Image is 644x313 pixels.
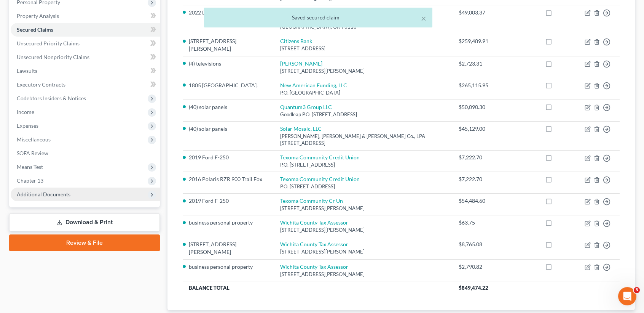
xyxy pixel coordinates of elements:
[189,82,268,89] li: 1805 [GEOGRAPHIC_DATA].
[9,234,160,251] a: Review & File
[17,40,80,47] span: Unsecured Priority Claims
[17,136,51,143] span: Miscellaneous
[280,111,446,118] div: Goodleap P.O. [STREET_ADDRESS]
[11,78,160,91] a: Executory Contracts
[17,109,34,115] span: Income
[17,26,53,33] span: Secured Claims
[11,146,160,160] a: SOFA Review
[459,263,488,271] div: $2,790.82
[634,287,640,293] span: 3
[17,164,43,170] span: Means Test
[280,154,360,161] a: Texoma Community Credit Union
[280,38,312,44] a: Citizens Bank
[11,50,160,64] a: Unsecured Nonpriority Claims
[280,219,348,226] a: Wichita County Tax Assessor
[459,125,488,133] div: $45,129.00
[183,281,453,295] th: Balance Total
[459,285,488,291] span: $849,474.22
[17,67,37,74] span: Lawsuits
[421,14,426,23] button: ×
[459,154,488,161] div: $7,222.70
[17,81,65,88] span: Executory Contracts
[11,37,160,50] a: Unsecured Priority Claims
[459,60,488,67] div: $2,723.31
[17,177,43,184] span: Chapter 13
[189,103,268,111] li: (40) solar panels
[11,64,160,78] a: Lawsuits
[459,103,488,111] div: $50,090.30
[17,191,70,197] span: Additional Documents
[280,205,446,212] div: [STREET_ADDRESS][PERSON_NAME]
[189,175,268,183] li: 2016 Polaris RZR 900 Trail Fox
[280,248,446,255] div: [STREET_ADDRESS][PERSON_NAME]
[189,154,268,161] li: 2019 Ford F-250
[17,95,86,101] span: Codebtors Insiders & Notices
[280,271,446,278] div: [STREET_ADDRESS][PERSON_NAME]
[9,213,160,231] a: Download & Print
[189,197,268,205] li: 2019 Ford F-250
[280,176,360,182] a: Texoma Community Credit Union
[459,241,488,248] div: $8,765.08
[189,241,268,256] li: [STREET_ADDRESS][PERSON_NAME]
[280,67,446,75] div: [STREET_ADDRESS][PERSON_NAME]
[459,175,488,183] div: $7,222.70
[280,263,348,270] a: Wichita County Tax Assessor
[189,125,268,133] li: (40) solar panels
[189,60,268,67] li: (4) televisions
[280,133,446,147] div: [PERSON_NAME], [PERSON_NAME] & [PERSON_NAME] Co., LPA [STREET_ADDRESS]
[189,263,268,271] li: business personal property
[459,219,488,226] div: $63.75
[280,45,446,52] div: [STREET_ADDRESS]
[618,287,636,305] iframe: Intercom live chat
[17,150,48,156] span: SOFA Review
[459,197,488,205] div: $54,484.60
[280,197,343,204] a: Texoma Community Cr Un
[280,89,446,96] div: P.O. [GEOGRAPHIC_DATA]
[280,183,446,190] div: P.O. [STREET_ADDRESS]
[280,125,322,132] a: Solar Mosaic, LLC
[17,54,89,60] span: Unsecured Nonpriority Claims
[459,82,488,89] div: $265,115.95
[17,122,38,129] span: Expenses
[210,14,426,21] div: Saved secured claim
[189,219,268,226] li: business personal property
[280,241,348,247] a: Wichita County Tax Assessor
[189,37,268,53] li: [STREET_ADDRESS][PERSON_NAME]
[280,104,332,110] a: Quantum3 Group LLC
[280,60,322,67] a: [PERSON_NAME]
[280,82,347,88] a: New American Funding, LLC
[280,226,446,234] div: [STREET_ADDRESS][PERSON_NAME]
[459,37,488,45] div: $259,489.91
[280,161,446,169] div: P.O. [STREET_ADDRESS]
